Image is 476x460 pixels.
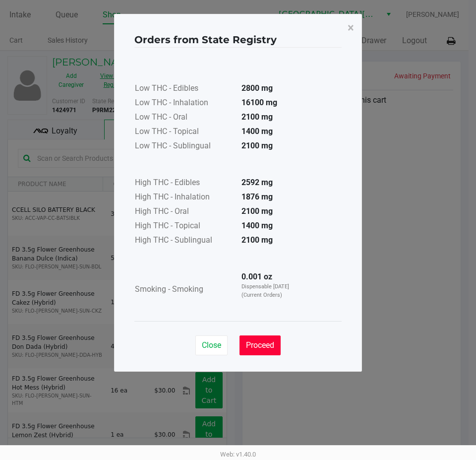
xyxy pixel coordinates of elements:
h4: Orders from State Registry [134,32,277,47]
span: Web: v1.40.0 [220,451,256,458]
strong: 2592 mg [241,178,273,187]
button: Close [195,335,228,355]
button: Close [340,14,362,42]
strong: 1400 mg [241,221,273,230]
strong: 2100 mg [241,112,273,122]
p: Dispensable [DATE] (Current Orders) [241,283,295,299]
strong: 1400 mg [241,127,273,136]
td: High THC - Topical [134,219,234,234]
span: Proceed [246,340,274,350]
strong: 16100 mg [241,98,277,107]
strong: 2100 mg [241,141,273,150]
strong: 2100 mg [241,206,273,216]
button: Proceed [239,335,281,355]
td: Low THC - Edibles [134,82,234,96]
td: Low THC - Topical [134,125,234,139]
td: High THC - Edibles [134,176,234,191]
strong: 1876 mg [241,192,273,201]
td: Low THC - Inhalation [134,96,234,111]
td: High THC - Sublingual [134,234,234,248]
td: Low THC - Sublingual [134,139,234,154]
td: Smoking - Smoking [134,270,234,309]
td: High THC - Oral [134,205,234,219]
span: Close [202,340,221,350]
span: × [348,21,354,35]
td: High THC - Inhalation [134,191,234,205]
strong: 2800 mg [241,83,273,93]
strong: 2100 mg [241,235,273,245]
td: Low THC - Oral [134,111,234,125]
strong: 0.001 oz [241,272,272,281]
